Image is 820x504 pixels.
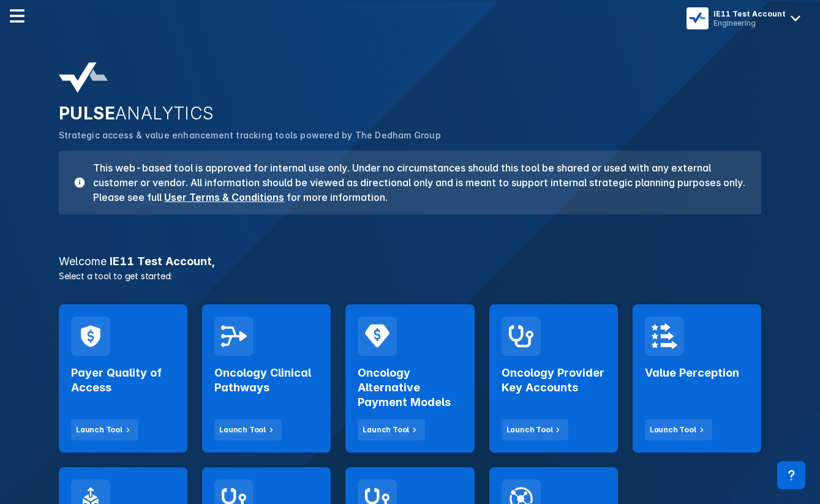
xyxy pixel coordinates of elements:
[59,62,108,93] img: pulse-analytics-logo
[363,424,409,435] div: Launch Tool
[86,160,747,205] h3: This web-based tool is approved for internal use only. Under no circumstances should this tool be...
[59,103,761,124] h2: PULSE
[51,269,769,282] p: Select a tool to get started:
[506,424,553,435] div: Launch Tool
[633,304,761,453] a: Value PerceptionLaunch Tool
[59,129,761,142] p: Strategic access & value enhancement tracking tools powered by The Dedham Group
[502,366,606,395] h2: Oncology Provider Key Accounts
[164,191,284,203] a: User Terms & Conditions
[219,424,266,435] div: Launch Tool
[202,304,331,453] a: Oncology Clinical PathwaysLaunch Tool
[10,9,24,23] img: menu--horizontal.svg
[59,255,107,268] span: Welcome
[713,9,786,18] div: IE11 Test Account
[51,256,769,267] h3: IE11 Test Account ,
[777,461,805,489] div: Support and data inquiry
[115,103,214,124] span: ANALYTICS
[76,424,122,435] div: Launch Tool
[71,419,138,440] button: Launch Tool
[358,366,462,410] h2: Oncology Alternative Payment Models
[713,18,786,28] div: Engineering
[689,10,706,27] img: menu button
[502,419,569,440] button: Launch Tool
[645,366,739,380] h2: Value Perception
[214,419,282,440] button: Launch Tool
[358,419,425,440] button: Launch Tool
[489,304,618,453] a: Oncology Provider Key AccountsLaunch Tool
[214,366,318,395] h2: Oncology Clinical Pathways
[645,419,712,440] button: Launch Tool
[71,366,175,395] h2: Payer Quality of Access
[59,304,187,453] a: Payer Quality of AccessLaunch Tool
[345,304,474,453] a: Oncology Alternative Payment ModelsLaunch Tool
[650,424,696,435] div: Launch Tool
